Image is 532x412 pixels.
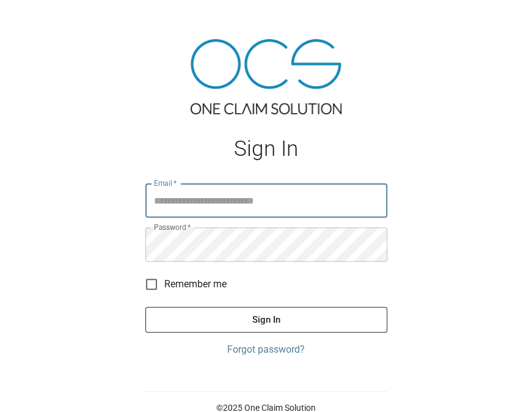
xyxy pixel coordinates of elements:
[145,342,387,357] a: Forgot password?
[164,277,227,292] span: Remember me
[191,39,341,114] img: ocs-logo-tra.png
[154,178,177,188] label: Email
[145,136,387,161] h1: Sign In
[15,7,64,32] img: ocs-logo-white-transparent.png
[154,222,191,232] label: Password
[145,307,387,333] button: Sign In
